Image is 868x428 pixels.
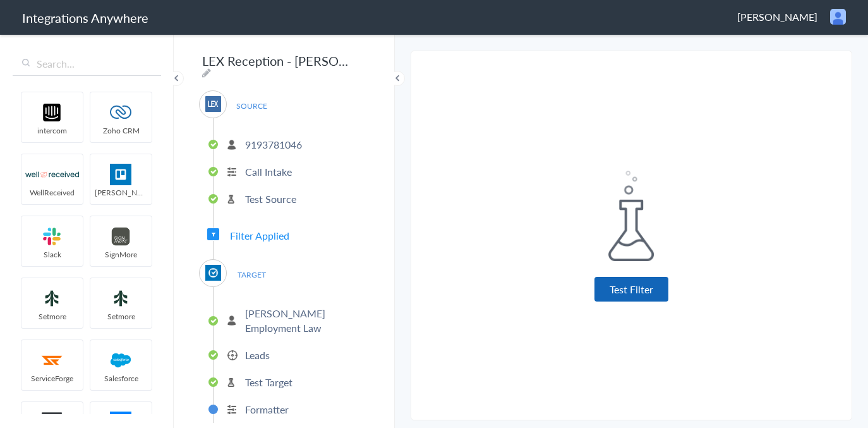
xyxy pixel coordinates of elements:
span: Slack [21,249,83,260]
img: wr-logo.svg [25,164,79,185]
p: Test Target [245,375,292,389]
p: Call Intake [245,164,292,179]
img: trello.png [94,164,148,185]
span: Setmore [21,311,83,322]
span: intercom [21,125,83,136]
span: SOURCE [227,97,275,114]
img: salesforce-logo.svg [94,350,148,371]
p: Formatter [245,402,289,417]
span: Setmore [90,311,152,322]
span: [PERSON_NAME] [737,9,817,24]
input: Search... [13,52,161,76]
img: setmoreNew.jpg [25,288,79,309]
img: user.png [830,9,846,25]
img: testing.png [608,171,654,260]
span: ServiceForge [21,373,83,384]
button: Test Filter [594,277,668,302]
span: TARGET [227,266,275,283]
img: signmore-logo.png [94,226,148,247]
span: Salesforce [90,373,152,384]
span: [PERSON_NAME] [90,187,152,198]
img: slack-logo.svg [25,226,79,247]
img: intercom-logo.svg [25,102,79,123]
p: Test Source [245,192,296,206]
span: WellReceived [21,187,83,198]
img: zoho-logo.svg [94,102,148,123]
p: [PERSON_NAME] Employment Law [245,306,366,335]
span: Zoho CRM [90,125,152,136]
span: SignMore [90,249,152,260]
p: Leads [245,348,270,362]
img: Clio.jpg [205,265,221,281]
img: serviceforge-icon.png [25,350,79,371]
img: lex-app-logo.svg [205,96,221,112]
p: 9193781046 [245,137,302,152]
img: setmoreNew.jpg [94,288,148,309]
h1: Integrations Anywhere [22,9,148,27]
span: Filter Applied [230,228,289,243]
